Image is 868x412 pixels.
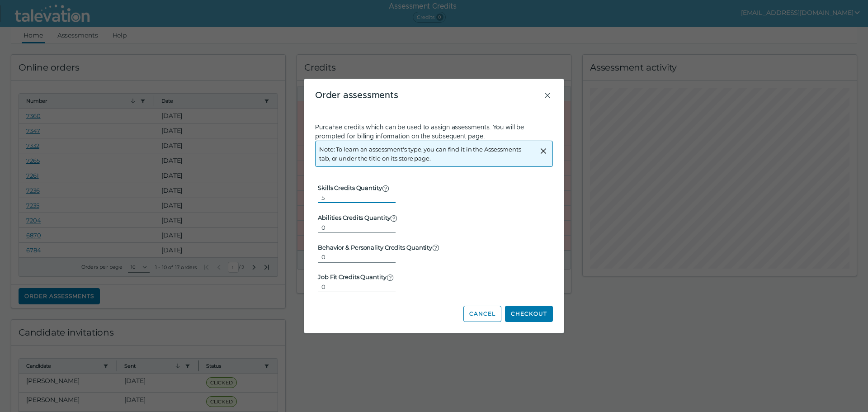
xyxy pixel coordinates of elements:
label: Skills Credits Quantity [318,184,389,192]
div: Note: To learn an assessment's type, you can find it in the Assessments tab, or under the title o... [319,141,533,166]
p: Purcahse credits which can be used to assign assessments. You will be prompted for billing inform... [315,123,553,141]
button: Checkout [505,306,553,322]
button: Close [542,90,553,101]
h3: Order assessments [315,90,542,101]
button: Close alert [538,145,549,156]
label: Abilities Credits Quantity [318,214,397,222]
label: Behavior & Personality Credits Quantity [318,244,439,252]
button: Cancel [463,306,501,322]
label: Job Fit Credits Quantity [318,273,394,281]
